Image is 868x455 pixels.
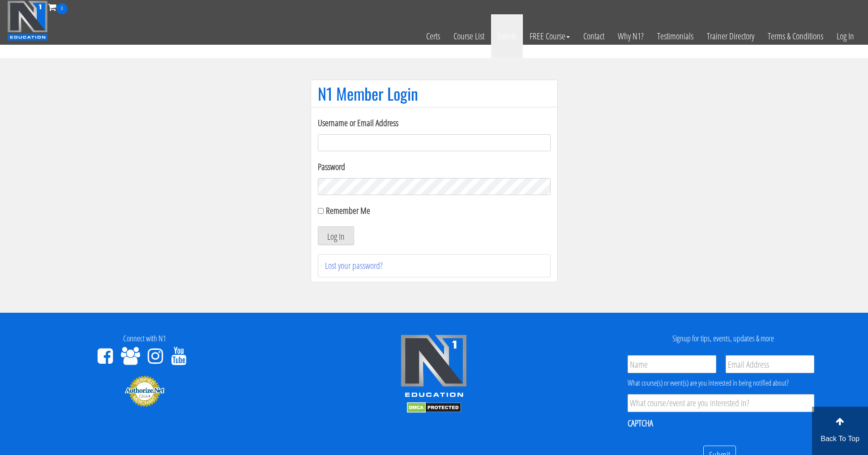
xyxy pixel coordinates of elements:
a: FREE Course [523,14,577,58]
input: Email Address [726,355,814,373]
input: Name [628,355,716,373]
img: n1-education [7,0,48,41]
a: Lost your password? [325,259,383,272]
a: Trainer Directory [700,14,761,58]
input: What course/event are you interested in? [628,394,814,412]
a: Log In [830,14,861,58]
a: Certs [419,14,447,58]
label: Password [318,160,551,174]
label: Remember Me [326,204,370,217]
a: Terms & Conditions [761,14,830,58]
span: 0 [56,3,68,14]
p: Back To Top [812,434,868,444]
a: Testimonials [650,14,700,58]
div: What course(s) or event(s) are you interested in being notified about? [628,378,814,388]
label: CAPTCHA [628,417,653,429]
a: Events [491,14,523,58]
a: 0 [48,1,68,13]
img: n1-edu-logo [400,334,467,400]
img: DMCA.com Protection Status [407,402,461,413]
h4: Signup for tips, events, updates & more [586,334,861,343]
h4: Connect with N1 [7,334,282,343]
button: Log In [318,226,354,245]
img: Authorize.Net Merchant - Click to Verify [124,375,165,407]
label: Username or Email Address [318,116,551,130]
a: Why N1? [611,14,650,58]
a: Course List [447,14,491,58]
h1: N1 Member Login [318,85,551,102]
a: Contact [577,14,611,58]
